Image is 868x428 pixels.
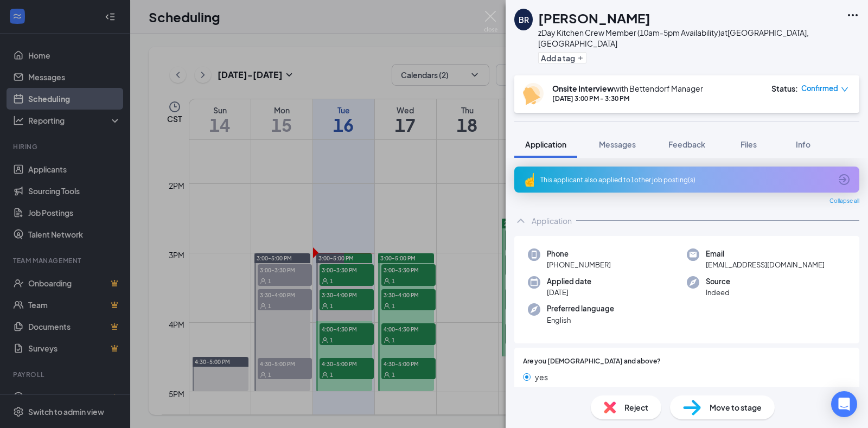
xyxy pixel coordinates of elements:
[577,55,584,61] svg: Plus
[547,259,611,270] span: [PHONE_NUMBER]
[552,84,614,93] b: Onsite Interview
[829,197,859,206] span: Collapse all
[519,14,529,25] div: BR
[831,391,857,417] div: Open Intercom Messenger
[624,401,648,413] span: Reject
[535,371,548,383] span: yes
[538,52,586,63] button: PlusAdd a tag
[538,9,650,27] h1: [PERSON_NAME]
[706,276,730,287] span: Source
[547,287,591,298] span: [DATE]
[838,173,851,186] svg: ArrowCircle
[547,315,614,325] span: English
[706,287,730,298] span: Indeed
[706,248,825,259] span: Email
[523,356,661,367] span: Are you [DEMOGRAPHIC_DATA] and above?
[540,175,831,184] div: This applicant also applied to 1 other job posting(s)
[532,215,572,226] div: Application
[668,139,705,149] span: Feedback
[547,248,611,259] span: Phone
[514,214,527,227] svg: ChevronUp
[599,139,636,149] span: Messages
[771,83,798,94] div: Status :
[552,94,703,103] div: [DATE] 3:00 PM - 3:30 PM
[547,303,614,314] span: Preferred language
[801,83,838,94] span: Confirmed
[706,259,825,270] span: [EMAIL_ADDRESS][DOMAIN_NAME]
[846,9,859,22] svg: Ellipses
[538,27,841,49] div: zDay Kitchen Crew Member (10am-5pm Availability) at [GEOGRAPHIC_DATA], [GEOGRAPHIC_DATA]
[710,401,762,413] span: Move to stage
[552,83,703,94] div: with Bettendorf Manager
[796,139,810,149] span: Info
[547,276,591,287] span: Applied date
[841,86,848,93] span: down
[741,139,757,149] span: Files
[525,139,566,149] span: Application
